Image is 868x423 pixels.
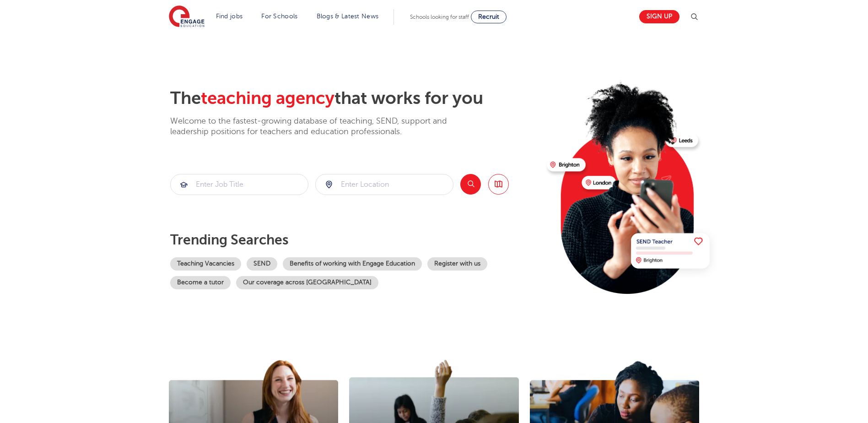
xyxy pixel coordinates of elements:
[170,276,231,289] a: Become a tutor
[216,13,243,20] a: Find jobs
[170,257,241,271] a: Teaching Vacancies
[427,257,487,271] a: Register with us
[316,174,453,195] input: Submit
[201,88,334,108] span: teaching agency
[460,174,481,195] button: Search
[478,13,499,20] span: Recruit
[283,257,422,271] a: Benefits of working with Engage Education
[639,10,679,23] a: Sign up
[410,14,469,20] span: Schools looking for staff
[170,88,539,109] h2: The that works for you
[247,257,277,271] a: SEND
[171,174,308,195] input: Submit
[170,116,472,137] p: Welcome to the fastest-growing database of teaching, SEND, support and leadership positions for t...
[315,174,453,195] div: Submit
[170,232,539,248] p: Trending searches
[471,11,507,23] a: Recruit
[261,13,297,20] a: For Schools
[236,276,378,289] a: Our coverage across [GEOGRAPHIC_DATA]
[169,5,205,28] img: Engage Education
[170,174,308,195] div: Submit
[317,13,379,20] a: Blogs & Latest News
